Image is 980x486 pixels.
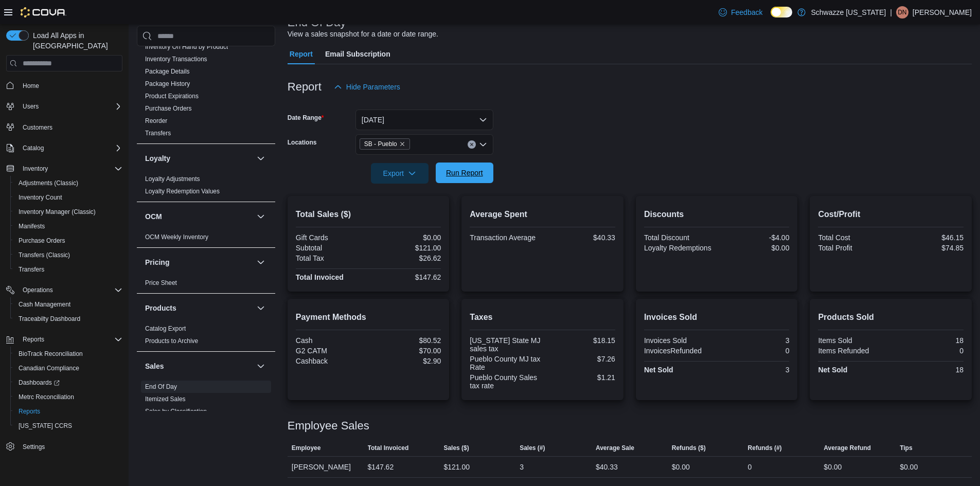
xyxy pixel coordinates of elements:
[10,375,127,390] a: Dashboards
[145,117,167,125] span: Reorder
[2,99,127,114] button: Users
[818,233,888,242] div: Total Cost
[719,347,789,355] div: 0
[145,337,198,345] a: Products to Archive
[145,279,177,287] span: Price Sheet
[644,208,790,221] h2: Discounts
[21,7,66,17] img: Cova
[436,163,493,183] button: Run Report
[14,348,122,360] span: BioTrack Reconciliation
[14,405,44,418] a: Reports
[14,235,69,247] a: Purchase Orders
[896,6,908,19] div: Desiree N Quintana
[23,144,44,152] span: Catalog
[644,244,715,252] div: Loyalty Redemptions
[14,405,122,418] span: Reports
[19,441,49,453] a: Settings
[145,211,162,222] h3: OCM
[255,302,267,314] button: Products
[19,265,44,274] span: Transfers
[818,347,888,355] div: Items Refunded
[14,362,83,374] a: Canadian Compliance
[370,347,441,355] div: $70.00
[14,348,87,360] a: BioTrack Reconciliation
[672,461,690,473] div: $0.00
[23,102,39,111] span: Users
[19,121,122,134] span: Customers
[19,333,122,346] span: Reports
[370,233,441,242] div: $0.00
[644,336,715,345] div: Invoices Sold
[145,129,171,137] span: Transfers
[19,350,83,358] span: BioTrack Reconciliation
[10,219,127,233] button: Manifests
[19,222,45,230] span: Manifests
[14,362,122,374] span: Canadian Compliance
[145,80,190,88] span: Package History
[296,273,344,281] strong: Total Invoiced
[145,175,200,183] span: Loyalty Adjustments
[255,210,267,223] button: OCM
[255,152,267,165] button: Loyalty
[900,444,912,452] span: Tips
[23,165,48,173] span: Inventory
[446,168,483,178] span: Run Report
[14,376,64,389] a: Dashboards
[145,93,199,100] a: Product Expirations
[14,298,75,311] a: Cash Management
[545,373,615,382] div: $1.21
[545,336,615,345] div: $18.15
[10,390,127,404] button: Metrc Reconciliation
[14,249,74,261] a: Transfers (Classic)
[370,357,441,365] div: $2.90
[145,325,186,333] span: Catalog Export
[520,444,545,452] span: Sales (#)
[137,277,275,293] div: Pricing
[288,138,317,147] label: Locations
[10,361,127,375] button: Canadian Compliance
[545,355,615,363] div: $7.26
[145,233,208,241] a: OCM Weekly Inventory
[288,457,364,477] div: [PERSON_NAME]
[2,161,127,176] button: Inventory
[14,249,122,261] span: Transfers (Classic)
[893,233,964,242] div: $46.15
[811,6,886,19] p: Schwazze [US_STATE]
[145,408,207,415] a: Sales by Classification
[145,303,176,313] h3: Products
[145,43,228,51] span: Inventory On Hand by Product
[137,322,275,351] div: Products
[2,283,127,297] button: Operations
[10,347,127,361] button: BioTrack Reconciliation
[890,6,892,19] p: |
[14,206,122,218] span: Inventory Manager (Classic)
[470,373,540,390] div: Pueblo County Sales tax rate
[19,142,48,154] button: Catalog
[145,188,220,195] a: Loyalty Redemption Values
[346,82,400,92] span: Hide Parameters
[288,420,369,432] h3: Employee Sales
[644,233,715,242] div: Total Discount
[355,110,493,130] button: [DATE]
[19,284,122,296] span: Operations
[470,311,615,323] h2: Taxes
[10,176,127,190] button: Adjustments (Classic)
[137,231,275,247] div: OCM
[296,244,366,252] div: Subtotal
[360,138,410,150] span: SB - Pueblo
[893,366,964,374] div: 18
[255,360,267,372] button: Sales
[377,163,422,184] span: Export
[255,256,267,268] button: Pricing
[596,461,618,473] div: $40.33
[19,315,80,323] span: Traceabilty Dashboard
[14,420,122,432] span: Washington CCRS
[145,395,186,403] a: Itemized Sales
[545,233,615,242] div: $40.33
[10,233,127,248] button: Purchase Orders
[145,105,192,112] a: Purchase Orders
[818,336,888,345] div: Items Sold
[145,153,253,164] button: Loyalty
[296,347,366,355] div: G2 CATM
[479,140,487,149] button: Open list of options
